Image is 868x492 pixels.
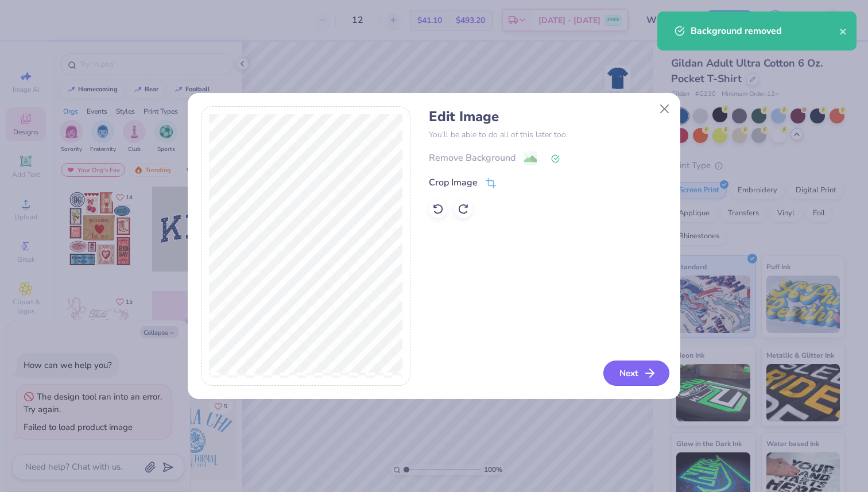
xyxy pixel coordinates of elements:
button: Close [654,98,676,120]
button: close [839,24,847,38]
p: You’ll be able to do all of this later too. [429,129,667,141]
h4: Edit Image [429,109,667,125]
button: Next [603,361,669,386]
div: Crop Image [429,176,478,189]
div: Background removed [691,24,839,38]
